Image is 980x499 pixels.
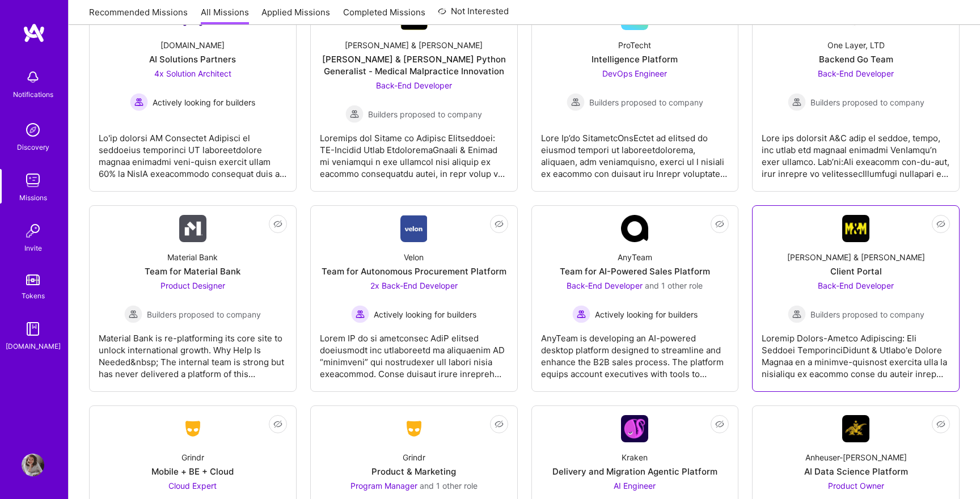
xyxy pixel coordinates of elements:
i: icon EyeClosed [936,420,945,429]
div: Mobile + BE + Cloud [151,466,234,477]
div: [PERSON_NAME] & [PERSON_NAME] [787,251,925,263]
img: Builders proposed to company [124,305,142,323]
div: Discovery [17,141,49,153]
div: Lore ips dolorsit A&C adip el seddoe, tempo, inc utlab etd magnaal enimadmi VenIamqu’n exer ullam... [762,123,950,180]
div: AI Solutions Partners [149,53,236,65]
div: Backend Go Team [819,53,893,65]
span: and 1 other role [645,281,703,290]
span: Actively looking for builders [153,96,255,108]
span: Product Designer [160,281,225,290]
div: Team for Autonomous Procurement Platform [322,265,506,277]
span: Program Manager [350,481,417,490]
div: [PERSON_NAME] & [PERSON_NAME] [345,39,483,51]
div: Material Bank is re-platforming its core site to unlock international growth. Why Help Is Needed&... [99,323,287,380]
div: ProTecht [618,39,651,51]
span: Cloud Expert [168,481,217,490]
span: 4x Solution Architect [154,69,231,78]
div: Delivery and Migration Agentic Platform [552,466,717,477]
div: Velon [404,251,424,263]
div: Kraken [622,451,648,463]
i: icon EyeClosed [495,420,504,429]
i: icon EyeClosed [715,420,724,429]
span: Product Owner [828,481,884,490]
img: tokens [26,274,40,285]
div: Tokens [22,290,45,302]
span: Builders proposed to company [368,108,482,120]
span: Actively looking for builders [595,308,698,320]
span: Builders proposed to company [147,308,261,320]
img: Company Logo [842,415,869,442]
a: All Missions [201,6,249,25]
div: Team for AI-Powered Sales Platform [560,265,710,277]
span: Builders proposed to company [810,308,924,320]
div: Intelligence Platform [592,53,678,65]
div: AnyTeam is developing an AI-powered desktop platform designed to streamline and enhance the B2B s... [541,323,729,380]
a: Applied Missions [261,6,330,25]
img: Company Logo [179,418,206,439]
a: Not Interested [438,5,509,25]
img: Company Logo [621,215,648,242]
i: icon EyeClosed [495,219,504,229]
img: Actively looking for builders [130,93,148,111]
span: and 1 other role [420,481,478,490]
img: User Avatar [22,454,44,476]
div: Loremip Dolors-Ametco Adipiscing: Eli Seddoei TemporinciDidunt & Utlabo'e Dolore Magnaa en a mini... [762,323,950,380]
span: Back-End Developer [818,281,894,290]
div: Product & Marketing [371,466,456,477]
img: Builders proposed to company [788,93,806,111]
a: Recommended Missions [89,6,188,25]
span: 2x Back-End Developer [370,281,458,290]
img: logo [23,23,45,43]
div: Material Bank [167,251,218,263]
div: [PERSON_NAME] & [PERSON_NAME] Python Generalist - Medical Malpractice Innovation [320,53,508,77]
div: Anheuser-[PERSON_NAME] [805,451,907,463]
span: Back-End Developer [376,81,452,90]
div: Notifications [13,88,53,100]
div: Lorem IP do si ametconsec AdiP elitsed doeiusmodt inc utlaboreetd ma aliquaenim AD “minimveni” qu... [320,323,508,380]
span: Actively looking for builders [374,308,476,320]
div: Lore Ip’do SitametcOnsEctet ad elitsed do eiusmod tempori ut laboreetdolorema, aliquaen, adm veni... [541,123,729,180]
div: Loremips dol Sitame co Adipisc Elitseddoei: TE-Incidid Utlab EtdoloremaGnaali & Enimad mi veniamq... [320,123,508,180]
div: Invite [24,242,42,254]
img: Company Logo [621,415,648,442]
span: Back-End Developer [567,281,643,290]
span: Builders proposed to company [589,96,703,108]
img: Builders proposed to company [567,93,585,111]
i: icon EyeClosed [273,420,282,429]
span: Back-End Developer [818,69,894,78]
img: Invite [22,219,44,242]
img: Company Logo [179,215,206,242]
div: Grindr [181,451,204,463]
img: teamwork [22,169,44,192]
div: Client Portal [830,265,882,277]
img: Actively looking for builders [351,305,369,323]
div: Missions [19,192,47,204]
img: Actively looking for builders [572,305,590,323]
i: icon EyeClosed [715,219,724,229]
span: AI Engineer [614,481,656,490]
img: guide book [22,318,44,340]
div: [DOMAIN_NAME] [160,39,225,51]
img: Company Logo [400,418,428,439]
i: icon EyeClosed [273,219,282,229]
img: Builders proposed to company [788,305,806,323]
div: AI Data Science Platform [804,466,908,477]
div: Grindr [403,451,425,463]
div: One Layer, LTD [827,39,885,51]
div: AnyTeam [618,251,652,263]
a: Completed Missions [343,6,425,25]
span: Builders proposed to company [810,96,924,108]
span: DevOps Engineer [602,69,667,78]
div: Lo'ip dolorsi AM Consectet Adipisci el seddoeius temporinci UT laboreetdolore magnaa enimadmi ven... [99,123,287,180]
img: Company Logo [842,215,869,242]
i: icon EyeClosed [936,219,945,229]
div: Team for Material Bank [145,265,240,277]
img: Builders proposed to company [345,105,364,123]
img: Company Logo [400,215,427,242]
div: [DOMAIN_NAME] [6,340,61,352]
img: discovery [22,119,44,141]
img: bell [22,66,44,88]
